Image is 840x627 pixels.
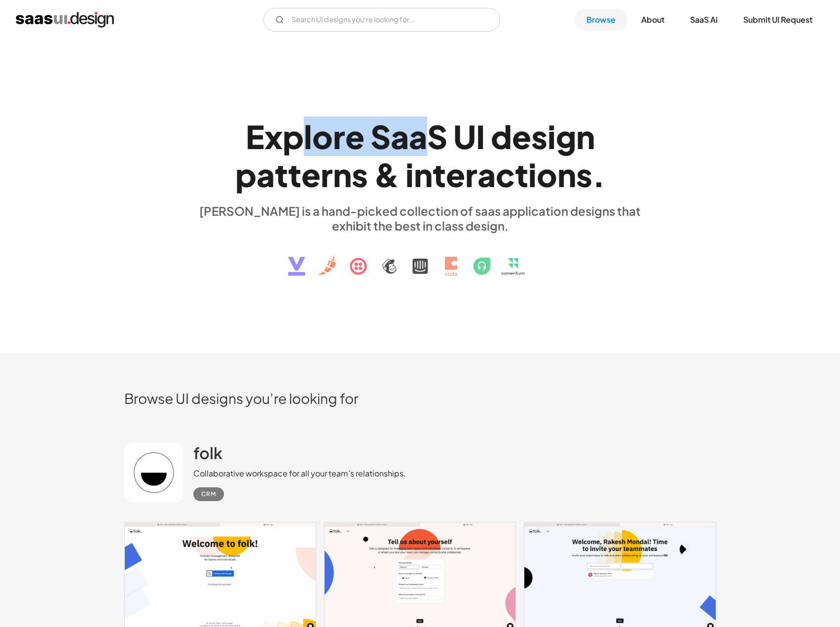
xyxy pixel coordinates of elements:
div: n [333,156,352,194]
a: SaaS Ai [678,9,730,31]
div: . [592,156,605,194]
div: a [477,156,496,194]
img: text, icon, saas logo [271,233,570,284]
div: g [556,118,576,156]
div: e [301,156,321,194]
div: n [414,156,433,194]
a: folk [193,443,222,468]
h2: Browse UI designs you’re looking for [124,390,716,407]
div: s [576,156,592,194]
div: i [548,118,556,156]
a: Browse [575,9,627,31]
div: e [512,118,531,156]
div: CRM [201,488,216,500]
div: n [557,156,576,194]
div: c [496,156,515,194]
a: home [16,12,114,28]
div: & [374,156,400,194]
form: Email Form [263,8,500,32]
div: U [453,118,476,156]
div: r [321,156,333,194]
div: E [246,118,264,156]
div: t [275,156,288,194]
div: s [352,156,368,194]
div: r [333,118,345,156]
div: p [235,156,256,194]
div: e [345,118,365,156]
div: o [537,156,557,194]
div: t [433,156,446,194]
div: t [288,156,301,194]
div: r [465,156,477,194]
div: S [370,118,391,156]
div: I [476,118,485,156]
div: i [405,156,414,194]
div: a [409,118,427,156]
div: l [304,118,312,156]
a: About [629,9,676,31]
div: o [312,118,333,156]
input: Search UI designs you're looking for... [263,8,500,32]
a: Submit UI Request [731,9,824,31]
div: S [427,118,447,156]
div: t [515,156,528,194]
div: p [283,118,304,156]
h2: folk [193,443,222,463]
div: n [576,118,595,156]
div: [PERSON_NAME] is a hand-picked collection of saas application designs that exhibit the best in cl... [193,203,647,233]
div: s [531,118,548,156]
div: a [256,156,275,194]
div: x [264,118,283,156]
div: d [491,118,512,156]
div: i [528,156,537,194]
div: a [391,118,409,156]
div: Collaborative workspace for all your team’s relationships. [193,468,406,479]
h1: Explore SaaS UI design patterns & interactions. [193,118,647,194]
div: e [446,156,465,194]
